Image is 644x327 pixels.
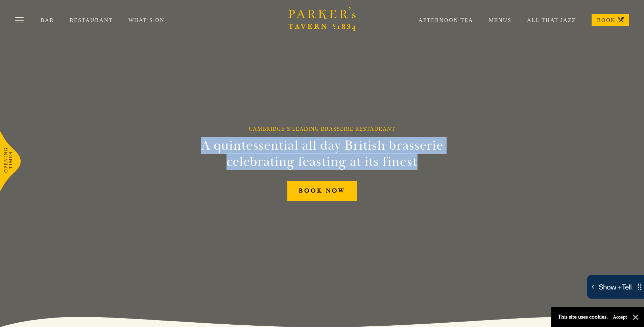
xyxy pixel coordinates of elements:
button: Close and accept [632,314,639,321]
h2: A quintessential all day British brasserie celebrating feasting at its finest [168,137,476,170]
a: BOOK NOW [287,181,357,201]
button: Accept [613,314,627,320]
p: This site uses cookies. [558,312,608,322]
h1: Cambridge’s Leading Brasserie Restaurant [249,126,395,132]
